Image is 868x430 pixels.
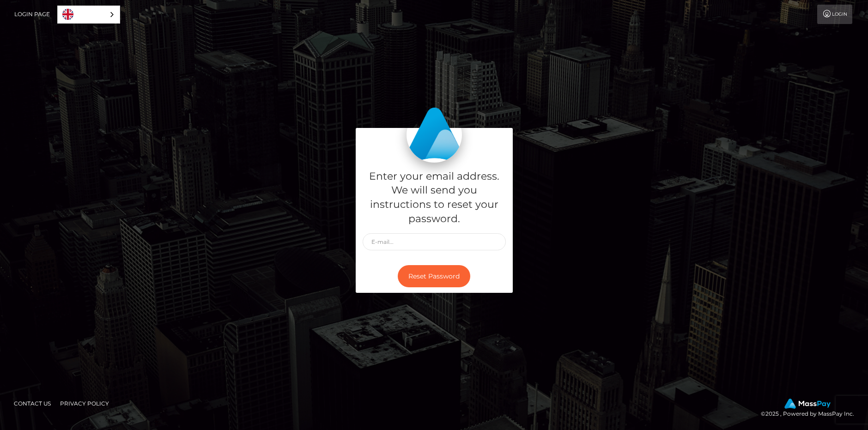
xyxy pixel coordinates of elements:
img: MassPay Login [407,107,462,163]
a: Privacy Policy [56,396,113,411]
img: MassPay [784,399,831,409]
button: Reset Password [398,265,470,288]
a: English [58,6,120,23]
div: Language [57,6,120,24]
a: Login [817,5,852,24]
h5: Enter your email address. We will send you instructions to reset your password. [363,170,506,226]
a: Login Page [14,5,50,24]
aside: Language selected: English [57,6,120,24]
div: © 2025 , Powered by MassPay Inc. [761,399,861,419]
input: E-mail... [363,233,506,250]
a: Contact Us [10,396,55,411]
